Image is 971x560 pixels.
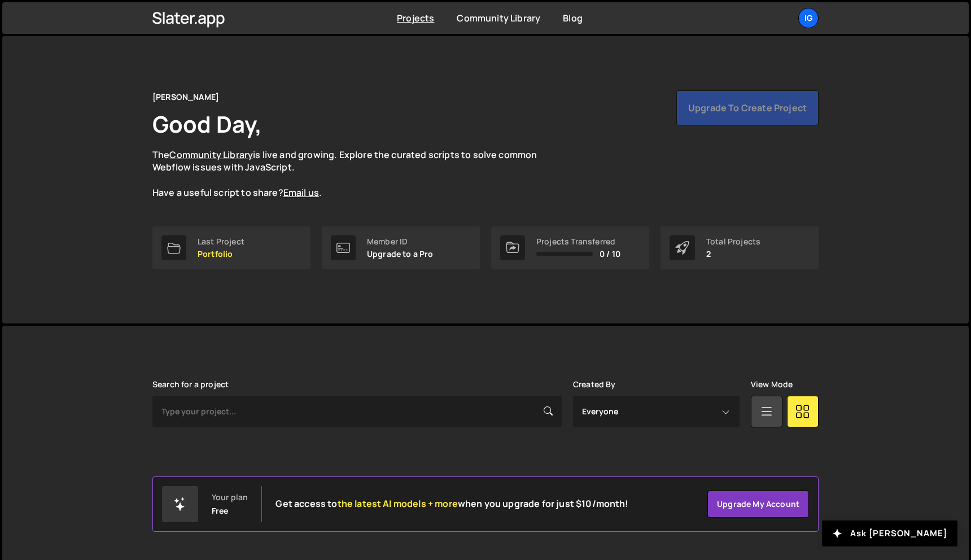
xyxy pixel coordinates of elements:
a: Email us [283,186,319,199]
a: Ig [798,8,819,28]
div: Member ID [367,237,434,246]
label: View Mode [751,380,793,389]
label: Search for a project [152,380,229,389]
p: Portfolio [198,250,244,259]
div: Your plan [212,493,248,502]
span: 0 / 10 [600,250,620,259]
p: 2 [706,250,760,259]
button: Ask [PERSON_NAME] [822,520,957,546]
a: Projects [397,12,434,24]
div: Projects Transferred [536,237,620,246]
div: Last Project [198,237,244,246]
div: Free [212,506,229,515]
p: Upgrade to a Pro [367,250,434,259]
div: [PERSON_NAME] [152,90,219,104]
span: the latest AI models + more [338,497,458,510]
p: The is live and growing. Explore the curated scripts to solve common Webflow issues with JavaScri... [152,148,559,199]
a: Community Library [457,12,540,24]
h2: Get access to when you upgrade for just $10/month! [275,498,628,509]
label: Created By [573,380,616,389]
a: Community Library [169,148,253,161]
h1: Good Day, [152,108,262,139]
div: Total Projects [706,237,760,246]
a: Upgrade my account [707,491,809,518]
a: Blog [563,12,583,24]
a: Last Project Portfolio [152,226,310,269]
input: Type your project... [152,396,562,427]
